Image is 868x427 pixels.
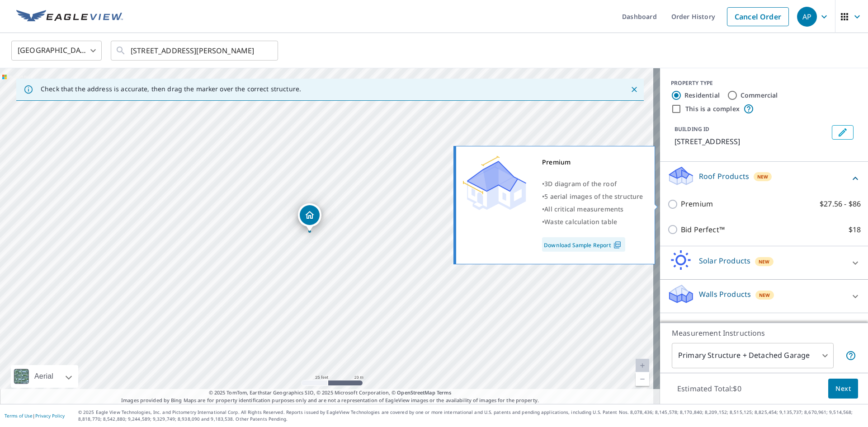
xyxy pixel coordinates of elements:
p: © 2025 Eagle View Technologies, Inc. and Pictometry International Corp. All Rights Reserved. Repo... [78,409,863,422]
label: This is a complex [685,104,740,113]
p: Estimated Total: $0 [670,379,749,399]
div: • [542,190,643,203]
div: • [542,178,643,190]
span: © 2025 TomTom, Earthstar Geographics SIO, © 2025 Microsoft Corporation, © [209,389,452,397]
p: BUILDING ID [675,125,709,133]
p: $18 [849,224,861,235]
div: Premium [542,156,643,169]
p: | [5,413,65,418]
p: Walls Products [699,289,751,300]
p: Measurement Instructions [672,328,856,338]
input: Search by address or latitude-longitude [131,38,259,63]
a: Download Sample Report [542,237,625,252]
div: Dropped pin, building 1, Residential property, 106 Citruswood Ct Davenport, FL 33837 [298,203,321,231]
img: Pdf Icon [611,241,623,249]
div: Aerial [11,365,78,388]
button: Next [828,379,858,399]
span: Waste calculation table [544,217,617,226]
a: Terms [437,389,452,396]
a: OpenStreetMap [397,389,435,396]
span: 3D diagram of the roof [544,179,617,188]
button: Edit building 1 [832,125,854,140]
div: AP [797,7,817,27]
a: Current Level 20, Zoom In Disabled [636,359,649,372]
p: Bid Perfect™ [681,224,725,235]
div: • [542,216,643,228]
div: Aerial [32,365,56,388]
span: New [757,173,769,180]
a: Terms of Use [5,413,33,419]
p: Premium [681,198,713,210]
span: 5 aerial images of the structure [544,192,643,201]
label: Commercial [741,91,778,100]
p: Roof Products [699,171,749,182]
label: Residential [684,91,720,100]
p: Solar Products [699,255,750,266]
span: New [759,291,770,299]
button: Close [628,84,640,95]
div: Primary Structure + Detached Garage [672,343,834,368]
div: PROPERTY TYPE [671,79,857,87]
img: Premium [463,156,526,210]
span: Your report will include the primary structure and a detached garage if one exists. [845,350,856,361]
span: New [759,258,770,265]
div: Walls ProductsNew [667,283,861,309]
div: • [542,203,643,216]
a: Current Level 20, Zoom Out [636,372,649,386]
img: EV Logo [16,10,123,23]
div: Solar ProductsNew [667,250,861,276]
a: Privacy Policy [35,413,65,419]
div: [GEOGRAPHIC_DATA] [11,38,102,63]
p: Check that the address is accurate, then drag the marker over the correct structure. [41,85,301,93]
div: Roof ProductsNew [667,165,861,191]
p: [STREET_ADDRESS] [675,136,828,147]
span: All critical measurements [544,205,623,213]
a: Cancel Order [727,7,789,26]
p: $27.56 - $86 [820,198,861,210]
span: Next [835,383,851,394]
